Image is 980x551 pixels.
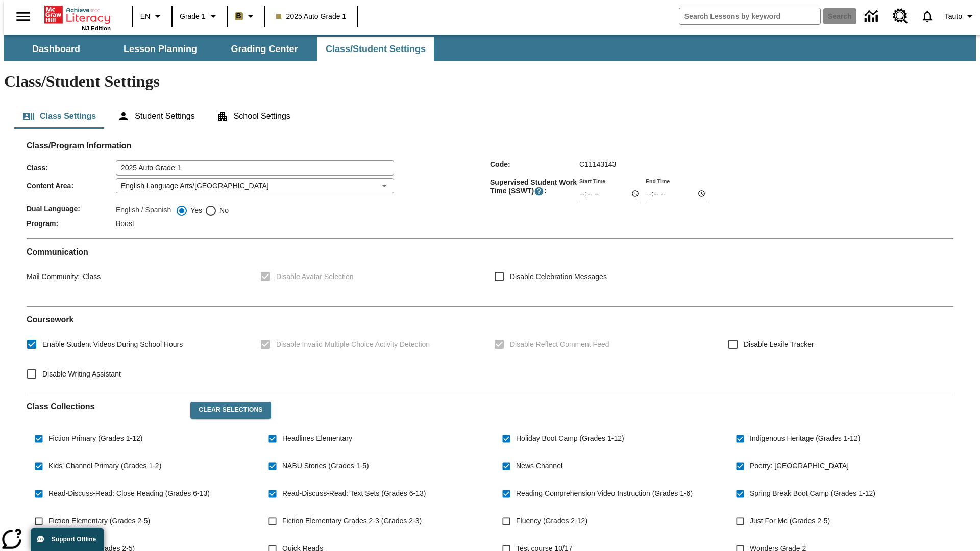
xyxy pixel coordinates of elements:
[116,160,394,176] input: Class
[859,3,887,31] a: Data Center
[282,461,369,471] span: NABU Stories (Grades 1-5)
[945,11,962,22] span: Tauto
[914,3,941,30] a: Notifications
[14,104,104,129] button: Class Settings
[490,178,579,196] span: Supervised Student Work Time (SSWT) :
[516,516,587,527] span: Fluency (Grades 2-12)
[516,461,562,471] span: News Channel
[679,8,820,24] input: search field
[510,339,609,350] span: Disable Reflect Comment Feed
[236,10,241,22] span: B
[80,272,101,281] span: Class
[32,43,80,55] span: Dashboard
[4,35,976,61] div: SubNavbar
[750,433,860,444] span: Indigenous Heritage (Grades 1-12)
[8,2,38,32] button: Open side menu
[31,528,104,551] button: Support Offline
[27,272,80,281] span: Mail Community :
[276,271,354,282] span: Disable Avatar Selection
[231,43,298,55] span: Grading Center
[887,3,914,30] a: Resource Center, Will open in new tab
[27,164,116,172] span: Class :
[116,219,134,228] span: Boost
[4,72,976,91] h1: Class/Student Settings
[109,37,211,61] button: Lesson Planning
[516,488,693,499] span: Reading Comprehension Video Instruction (Grades 1-6)
[180,11,206,22] span: Grade 1
[213,37,315,61] button: Grading Center
[750,516,830,527] span: Just For Me (Grades 2-5)
[44,4,111,31] div: Home
[941,7,980,26] button: Profile/Settings
[27,315,953,324] h2: Course work
[276,11,347,22] span: 2025 Auto Grade 1
[140,11,150,22] span: EN
[282,488,426,499] span: Read-Discuss-Read: Text Sets (Grades 6-13)
[116,178,394,193] div: English Language Arts/[GEOGRAPHIC_DATA]
[188,205,202,216] span: Yes
[48,488,210,499] span: Read-Discuss-Read: Close Reading (Grades 6-13)
[27,247,953,298] div: Communication
[208,104,299,129] button: School Settings
[48,461,161,471] span: Kids' Channel Primary (Grades 1-2)
[190,402,271,419] button: Clear Selections
[116,205,171,217] label: English / Spanish
[27,151,953,230] div: Class/Program Information
[317,37,434,61] button: Class/Student Settings
[27,247,953,257] h2: Communication
[516,433,624,444] span: Holiday Boot Camp (Grades 1-12)
[124,43,197,55] span: Lesson Planning
[48,433,142,444] span: Fiction Primary (Grades 1-12)
[27,141,953,151] h2: Class/Program Information
[42,369,121,380] span: Disable Writing Assistant
[750,488,875,499] span: Spring Break Boot Camp (Grades 1-12)
[534,186,544,196] button: Supervised Student Work Time is the timeframe when students can take LevelSet and when lessons ar...
[109,104,203,129] button: Student Settings
[744,339,814,350] span: Disable Lexile Tracker
[282,433,352,444] span: Headlines Elementary
[750,461,849,471] span: Poetry: [GEOGRAPHIC_DATA]
[510,271,607,282] span: Disable Celebration Messages
[27,219,116,228] span: Program :
[579,160,616,168] span: C11143143
[27,205,116,213] span: Dual Language :
[490,160,579,168] span: Code :
[82,25,111,31] span: NJ Edition
[52,536,96,543] span: Support Offline
[136,7,168,26] button: Language: EN, Select a language
[282,516,422,527] span: Fiction Elementary Grades 2-3 (Grades 2-3)
[27,315,953,385] div: Coursework
[646,177,670,185] label: End Time
[276,339,430,350] span: Disable Invalid Multiple Choice Activity Detection
[48,516,150,527] span: Fiction Elementary (Grades 2-5)
[44,5,111,25] a: Home
[579,177,605,185] label: Start Time
[176,7,224,26] button: Grade: Grade 1, Select a grade
[27,182,116,190] span: Content Area :
[27,402,182,411] h2: Class Collections
[14,104,966,129] div: Class/Student Settings
[5,37,107,61] button: Dashboard
[326,43,426,55] span: Class/Student Settings
[217,205,229,216] span: No
[4,37,435,61] div: SubNavbar
[231,7,261,26] button: Boost Class color is light brown. Change class color
[42,339,183,350] span: Enable Student Videos During School Hours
